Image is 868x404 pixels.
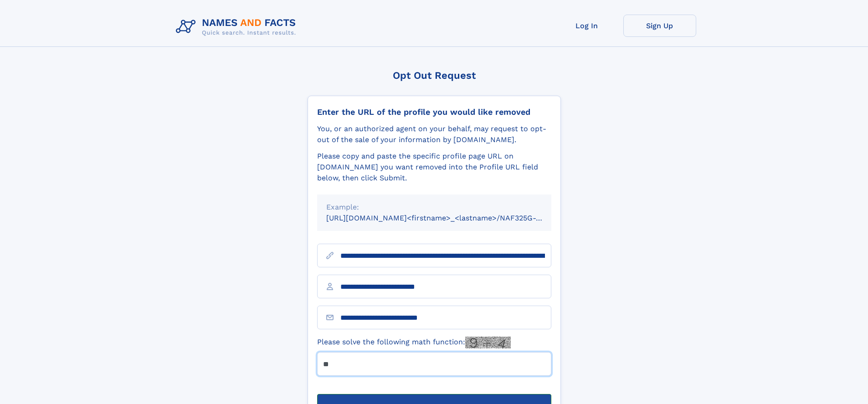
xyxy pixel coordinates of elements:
div: Enter the URL of the profile you would like removed [317,107,551,117]
label: Please solve the following math function: [317,337,511,348]
div: Opt Out Request [308,70,561,81]
a: Sign Up [623,15,696,37]
a: Log In [550,15,623,37]
div: Example: [326,202,542,213]
small: [URL][DOMAIN_NAME]<firstname>_<lastname>/NAF325G-xxxxxxxx [326,214,569,222]
div: Please copy and paste the specific profile page URL on [DOMAIN_NAME] you want removed into the Pr... [317,151,551,184]
div: You, or an authorized agent on your behalf, may request to opt-out of the sale of your informatio... [317,123,551,145]
img: Logo Names and Facts [172,15,303,39]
